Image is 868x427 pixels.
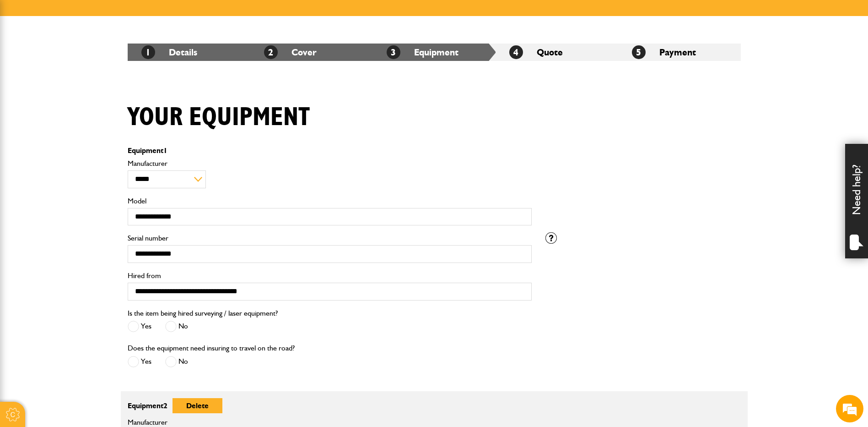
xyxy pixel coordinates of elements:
label: Model [128,197,532,205]
span: 2 [163,401,167,410]
h1: Your equipment [128,102,310,133]
img: d_20077148190_company_1631870298795_20077148190 [16,51,38,64]
div: Minimize live chat window [150,5,172,27]
label: Yes [128,356,151,367]
em: Start Chat [124,282,166,295]
input: Enter your email address [12,112,167,132]
label: Does the equipment need insuring to travel on the road? [128,345,295,352]
div: Chat with us now [48,51,154,63]
label: No [165,356,188,367]
li: Equipment [373,44,496,61]
label: Serial number [128,235,532,242]
li: Quote [496,44,618,61]
div: Need help? [845,144,868,258]
textarea: Type your message and hit 'Enter' [12,166,167,274]
label: Manufacturer [128,419,532,426]
li: Payment [618,44,741,61]
a: 2Cover [264,47,317,58]
span: 1 [163,146,167,155]
label: Yes [128,321,151,332]
button: Delete [173,398,222,413]
p: Equipment [128,147,532,154]
span: 3 [387,45,400,59]
a: 1Details [141,47,197,58]
p: Equipment [128,398,532,413]
label: No [165,321,188,332]
span: 5 [632,45,646,59]
span: 2 [264,45,278,59]
input: Enter your last name [12,85,167,105]
input: Enter your phone number [12,139,167,159]
label: Manufacturer [128,160,532,167]
span: 1 [141,45,155,59]
label: Is the item being hired surveying / laser equipment? [128,310,278,317]
span: 4 [509,45,523,59]
label: Hired from [128,272,532,279]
